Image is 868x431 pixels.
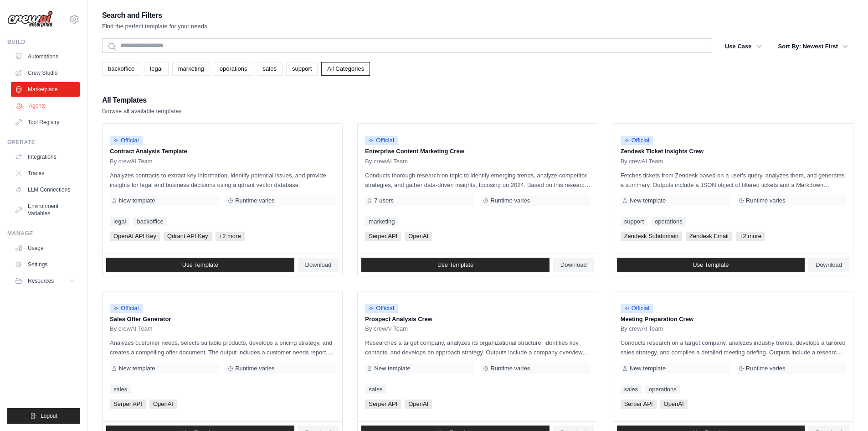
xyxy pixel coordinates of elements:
span: Download [560,261,587,269]
p: Enterprise Content Marketing Crew [365,147,590,156]
span: Use Template [437,261,473,269]
img: Logo [7,10,53,28]
span: Serper API [365,400,401,409]
a: support [621,217,647,226]
span: Official [110,304,143,313]
span: By crewAI Team [621,158,663,165]
p: Researches a target company, analyzes its organizational structure, identifies key contacts, and ... [365,338,590,357]
span: Serper API [621,400,657,409]
span: OpenAI [405,400,432,409]
span: Official [621,136,653,145]
span: New template [119,365,155,372]
a: Environment Variables [11,199,80,221]
a: operations [645,385,680,394]
p: Analyzes contracts to extract key information, identify potential issues, and provide insights fo... [110,171,335,190]
a: legal [110,217,129,226]
span: Runtime varies [490,365,530,372]
div: Build [7,38,80,46]
span: Runtime varies [490,197,530,204]
a: Use Template [617,258,805,272]
span: Use Template [693,261,729,269]
span: Official [621,304,653,313]
p: Conducts thorough research on topic to identify emerging trends, analyze competitor strategies, a... [365,171,590,190]
p: Conducts research on a target company, analyzes industry trends, develops a tailored sales strate... [621,338,846,357]
span: Zendesk Email [686,232,732,241]
a: Automations [11,49,80,64]
a: backoffice [102,62,140,76]
button: Use Case [719,38,767,55]
div: Manage [7,230,80,237]
button: Sort By: Newest First [773,38,853,55]
a: Download [808,258,849,272]
span: Serper API [110,400,146,409]
a: Download [553,258,594,272]
a: Integrations [11,150,80,164]
a: Tool Registry [11,115,80,130]
span: OpenAI [660,400,688,409]
span: By crewAI Team [621,325,663,332]
p: Meeting Preparation Crew [621,315,846,324]
a: legal [144,62,168,76]
a: Agents [12,99,81,113]
a: operations [651,217,686,226]
div: Operate [7,139,80,146]
span: Serper API [365,232,401,241]
span: Official [365,304,398,313]
span: By crewAI Team [365,325,408,332]
span: Download [816,261,842,269]
a: sales [621,385,642,394]
a: Use Template [361,258,550,272]
a: backoffice [133,217,167,226]
a: marketing [365,217,398,226]
span: +2 more [216,232,245,241]
a: Marketplace [11,82,80,97]
span: Resources [28,277,54,285]
span: New template [630,365,666,372]
a: sales [365,385,386,394]
p: Prospect Analysis Crew [365,315,590,324]
span: Runtime varies [746,365,786,372]
span: New template [119,197,155,204]
h2: Search and Filters [102,9,207,22]
a: Download [298,258,339,272]
span: Qdrant API Key [164,232,212,241]
span: OpenAI API Key [110,232,160,241]
span: By crewAI Team [110,325,153,332]
p: Browse all available templates [102,107,182,116]
a: Usage [11,241,80,255]
span: OpenAI [405,232,432,241]
p: Analyzes customer needs, selects suitable products, develops a pricing strategy, and creates a co... [110,338,335,357]
span: +2 more [736,232,765,241]
a: Crew Studio [11,66,80,80]
span: Runtime varies [235,365,275,372]
a: All Categories [321,62,370,76]
p: Fetches tickets from Zendesk based on a user's query, analyzes them, and generates a summary. Out... [621,171,846,190]
a: LLM Connections [11,182,80,197]
p: Find the perfect template for your needs [102,22,207,31]
a: sales [257,62,282,76]
a: Traces [11,166,80,181]
span: New template [630,197,666,204]
span: Runtime varies [746,197,786,204]
a: marketing [172,62,210,76]
span: 7 users [374,197,394,204]
span: Logout [41,412,57,420]
p: Sales Offer Generator [110,315,335,324]
a: sales [110,385,131,394]
span: Official [110,136,143,145]
span: Use Template [182,261,218,269]
p: Zendesk Ticket Insights Crew [621,147,846,156]
span: Download [305,261,332,269]
span: OpenAI [149,400,177,409]
h2: All Templates [102,94,182,107]
a: operations [214,62,253,76]
a: Settings [11,257,80,272]
a: support [286,62,318,76]
span: By crewAI Team [110,158,153,165]
span: New template [374,365,410,372]
span: Zendesk Subdomain [621,232,682,241]
span: By crewAI Team [365,158,408,165]
span: Official [365,136,398,145]
p: Contract Analysis Template [110,147,335,156]
button: Logout [7,408,80,424]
